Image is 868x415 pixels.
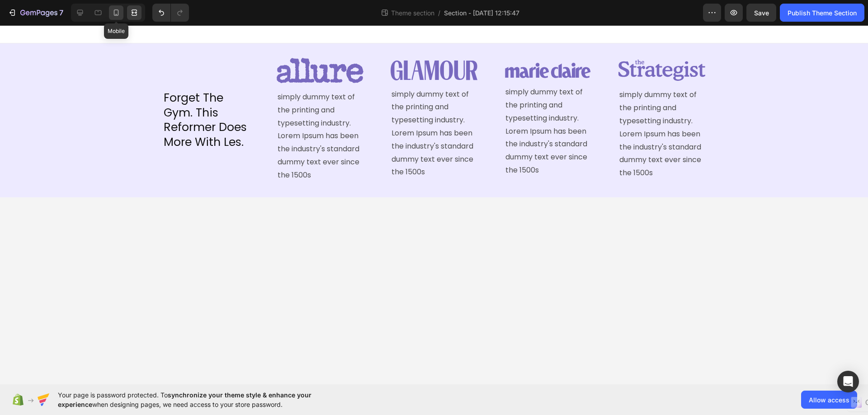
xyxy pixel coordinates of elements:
p: simply dummy text of the printing and typesetting industry. Lorem Ipsum has been the industry's s... [392,63,476,154]
img: gempages_581658205239640820-eb6575ae-9057-4933-9ddc-219440f9e83e.svg [505,37,591,53]
h2: Rich Text Editor. Editing area: main [163,65,250,125]
p: 7 [59,7,63,18]
span: Theme section [389,8,436,18]
span: Your page is password protected. To when designing pages, we need access to your store password. [58,390,347,409]
span: Allow access [809,395,849,405]
div: Open Intercom Messenger [837,371,859,392]
button: 7 [4,4,67,22]
button: Allow access [801,391,857,409]
img: gempages_581658205239640820-4aea139c-ab10-49b7-95de-e46eaa4201b5.svg [618,34,705,56]
button: Publish Theme Section [780,4,864,22]
span: / [438,8,440,18]
span: Section - [DATE] 12:15:47 [444,8,519,18]
p: Forget The Gym. This Reformer Does More With Les. [164,65,249,124]
div: Undo/Redo [152,4,189,22]
button: Save [746,4,776,22]
p: simply dummy text of the printing and typesetting industry. Lorem Ipsum has been the industry's s... [619,63,704,154]
img: gempages_581658205239640820-12f3da8c-a886-4cc0-9e47-0206c378f80e.svg [391,35,477,55]
p: simply dummy text of the printing and typesetting industry. Lorem Ipsum has been the industry's s... [505,61,590,152]
div: Publish Theme Section [788,8,857,18]
p: simply dummy text of the printing and typesetting industry. Lorem Ipsum has been the industry's s... [278,65,363,157]
span: synchronize your theme style & enhance your experience [58,391,311,408]
span: Save [754,9,769,17]
img: gempages_581658205239640820-ec8951a9-bf74-4197-8c8d-b5ac785b0c99.svg [277,33,363,58]
div: Rich Text Editor. Editing area: main [277,65,363,158]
